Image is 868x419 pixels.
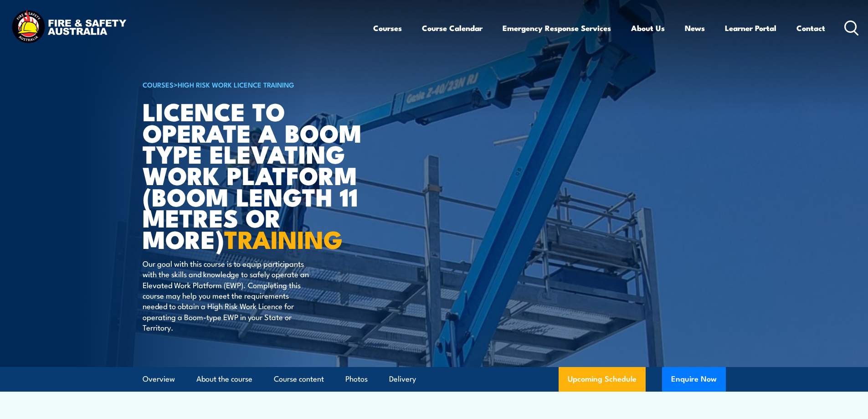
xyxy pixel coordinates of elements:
a: Emergency Response Services [503,16,611,40]
a: COURSES [143,79,174,89]
a: High Risk Work Licence Training [178,79,294,89]
button: Enquire Now [662,367,726,392]
strong: TRAINING [224,219,343,257]
h6: > [143,79,368,90]
a: About Us [631,16,665,40]
a: Course content [274,367,324,391]
a: Courses [373,16,402,40]
p: Our goal with this course is to equip participants with the skills and knowledge to safely operat... [143,258,309,333]
a: Course Calendar [422,16,483,40]
a: News [685,16,705,40]
a: Delivery [389,367,416,391]
a: About the course [196,367,252,391]
a: Overview [143,367,175,391]
a: Contact [796,16,825,40]
a: Upcoming Schedule [559,367,646,392]
a: Photos [345,367,368,391]
a: Learner Portal [725,16,776,40]
h1: Licence to operate a boom type elevating work platform (boom length 11 metres or more) [143,100,368,249]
